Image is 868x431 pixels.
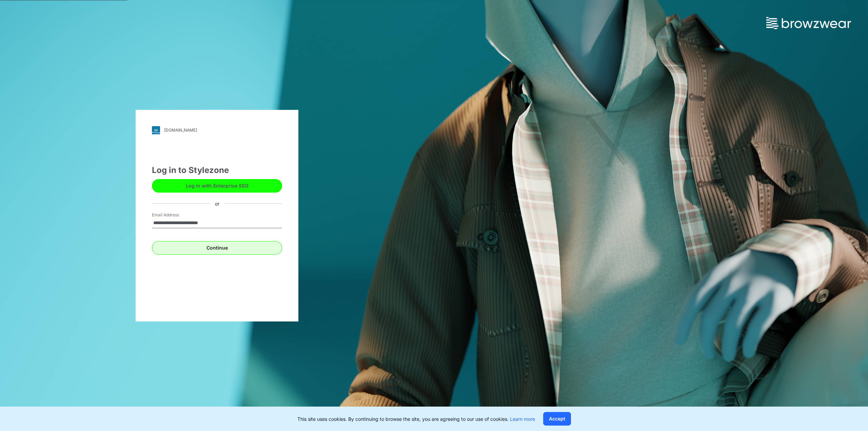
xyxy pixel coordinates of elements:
[152,126,160,134] img: svg+xml;base64,PHN2ZyB3aWR0aD0iMjgiIGhlaWdodD0iMjgiIHZpZXdCb3g9IjAgMCAyOCAyOCIgZmlsbD0ibm9uZSIgeG...
[164,128,197,133] div: [DOMAIN_NAME]
[766,17,851,29] img: browzwear-logo.73288ffb.svg
[152,241,282,255] button: Continue
[152,164,282,176] div: Log in to Stylezone
[510,416,535,422] a: Learn more
[152,126,282,134] a: [DOMAIN_NAME]
[152,212,199,218] label: Email Address
[543,412,571,426] button: Accept
[152,179,282,193] button: Log in with Enterprise SSO
[210,200,225,207] div: or
[297,415,535,423] p: This site uses cookies. By continuing to browse the site, you are agreeing to our use of cookies.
